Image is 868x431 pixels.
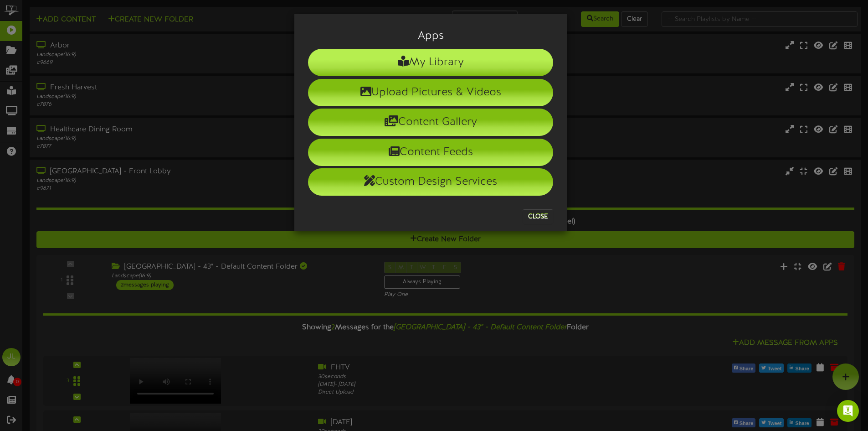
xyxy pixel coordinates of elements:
li: My Library [308,49,553,76]
button: Close [523,209,553,224]
div: Open Intercom Messenger [837,400,859,422]
li: Custom Design Services [308,168,553,196]
li: Content Feeds [308,139,553,166]
li: Content Gallery [308,109,553,136]
li: Upload Pictures & Videos [308,79,553,106]
h3: Apps [308,30,553,42]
